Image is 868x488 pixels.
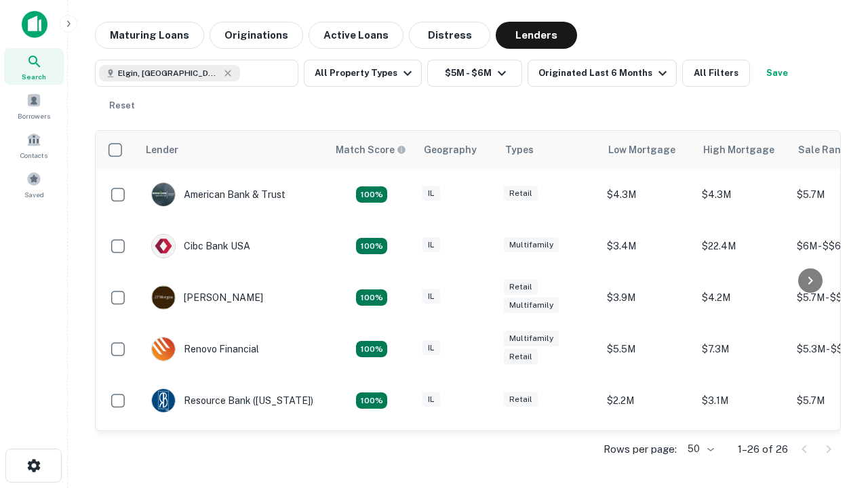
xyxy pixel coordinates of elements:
span: Contacts [20,150,47,161]
th: Types [497,131,600,169]
span: Saved [24,189,44,200]
div: Renovo Financial [151,337,259,361]
img: picture [152,338,175,361]
div: Matching Properties: 4, hasApolloMatch: undefined [356,289,387,306]
div: Retail [504,186,538,201]
div: 50 [682,439,716,459]
div: Cibc Bank USA [151,234,250,258]
div: Multifamily [504,237,559,253]
img: picture [152,235,175,258]
td: $3.4M [600,220,695,272]
td: $4.2M [695,272,790,323]
a: Borrowers [4,87,64,124]
div: Matching Properties: 4, hasApolloMatch: undefined [356,392,387,409]
div: [PERSON_NAME] [151,285,263,310]
button: Save your search to get updates of matches that match your search criteria. [755,60,799,87]
th: Lender [138,131,328,169]
div: Matching Properties: 4, hasApolloMatch: undefined [356,341,387,357]
td: $3.1M [695,375,790,426]
button: All Filters [682,60,750,87]
a: Saved [4,166,64,203]
td: $3.9M [600,272,695,323]
button: $5M - $6M [427,60,522,87]
td: $5.5M [600,323,695,375]
div: High Mortgage [703,142,774,158]
button: Originated Last 6 Months [528,60,677,87]
div: Low Mortgage [608,142,675,158]
div: IL [422,186,440,201]
td: $4M [695,426,790,478]
div: Lender [146,142,178,158]
iframe: Chat Widget [800,336,868,401]
img: picture [152,183,175,206]
img: picture [152,286,175,309]
div: IL [422,392,440,407]
span: Borrowers [18,110,50,121]
div: Retail [504,279,538,295]
a: Search [4,48,64,85]
div: Retail [504,392,538,407]
button: All Property Types [304,60,422,87]
div: American Bank & Trust [151,182,285,207]
th: Low Mortgage [600,131,695,169]
img: capitalize-icon.png [22,11,47,38]
th: Geography [416,131,497,169]
div: IL [422,289,440,304]
td: $4.3M [695,169,790,220]
div: Resource Bank ([US_STATE]) [151,388,313,413]
button: Reset [100,92,144,119]
p: Rows per page: [604,441,677,457]
td: $22.4M [695,220,790,272]
a: Contacts [4,127,64,163]
td: $2.2M [600,375,695,426]
div: IL [422,237,440,253]
span: Search [22,71,46,82]
button: Distress [409,22,490,49]
div: Originated Last 6 Months [538,65,671,81]
img: picture [152,389,175,412]
button: Maturing Loans [95,22,204,49]
div: Multifamily [504,298,559,313]
h6: Match Score [336,142,403,157]
td: $4.3M [600,169,695,220]
span: Elgin, [GEOGRAPHIC_DATA], [GEOGRAPHIC_DATA] [118,67,220,79]
div: Types [505,142,534,158]
div: Retail [504,349,538,365]
button: Lenders [496,22,577,49]
div: Geography [424,142,477,158]
div: Matching Properties: 7, hasApolloMatch: undefined [356,186,387,203]
div: Matching Properties: 4, hasApolloMatch: undefined [356,238,387,254]
div: Capitalize uses an advanced AI algorithm to match your search with the best lender. The match sco... [336,142,406,157]
div: Multifamily [504,331,559,346]
div: IL [422,340,440,356]
th: Capitalize uses an advanced AI algorithm to match your search with the best lender. The match sco... [328,131,416,169]
button: Originations [210,22,303,49]
p: 1–26 of 26 [738,441,788,457]
td: $7.3M [695,323,790,375]
th: High Mortgage [695,131,790,169]
td: $4M [600,426,695,478]
button: Active Loans [309,22,403,49]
